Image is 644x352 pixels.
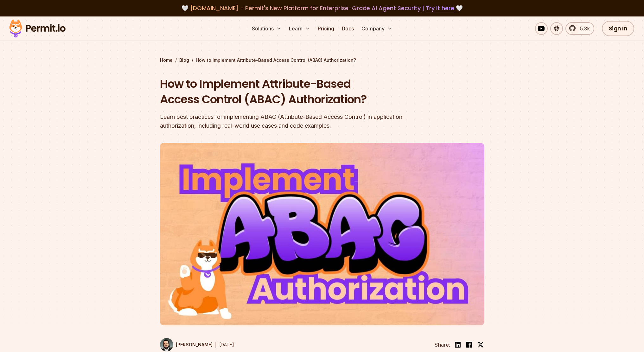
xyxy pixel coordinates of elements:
[249,22,284,35] button: Solutions
[219,342,234,347] time: [DATE]
[426,4,454,12] a: Try it here
[15,4,629,13] div: 🤍 🤍
[465,341,473,349] img: facebook
[160,112,403,130] div: Learn best practices for implementing ABAC (Attribute-Based Access Control) in application author...
[477,342,484,348] img: twitter
[215,341,217,349] div: |
[339,22,356,35] a: Docs
[176,342,213,348] p: [PERSON_NAME]
[576,25,590,32] span: 5.3k
[160,338,173,351] img: Gabriel L. Manor
[454,341,462,349] img: linkedin
[434,341,450,349] li: Share:
[565,22,594,35] a: 5.3k
[602,21,634,36] a: Sign In
[315,22,337,35] a: Pricing
[160,57,484,63] div: / /
[179,57,189,63] a: Blog
[160,57,173,63] a: Home
[190,4,454,12] span: [DOMAIN_NAME] - Permit's New Platform for Enterprise-Grade AI Agent Security |
[160,76,403,107] h1: How to Implement Attribute-Based Access Control (ABAC) Authorization?
[286,22,313,35] button: Learn
[160,143,484,325] img: How to Implement Attribute-Based Access Control (ABAC) Authorization?
[160,338,213,351] a: [PERSON_NAME]
[359,22,395,35] button: Company
[6,18,68,39] img: Permit logo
